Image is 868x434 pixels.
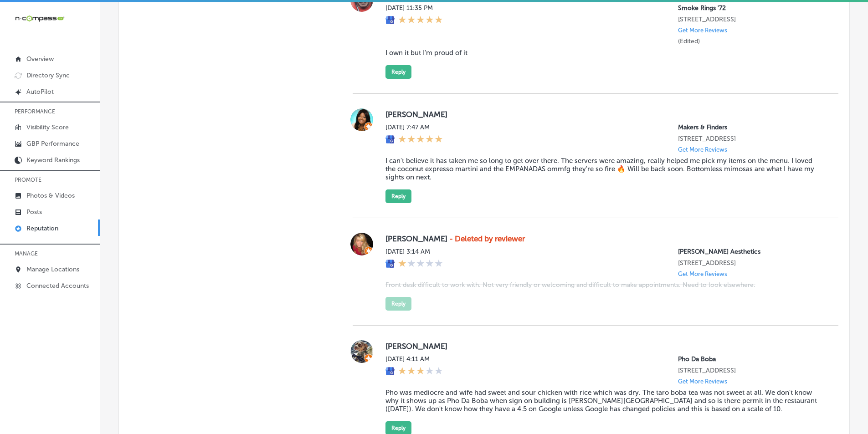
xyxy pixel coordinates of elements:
[678,271,727,277] p: Get More Reviews
[398,259,443,269] div: 1 Star
[385,234,824,243] label: [PERSON_NAME]
[385,123,443,131] label: [DATE] 7:47 AM
[26,71,70,79] p: Directory Sync
[678,367,824,374] p: 100 Pier Park Dr Suite 115
[26,266,79,273] p: Manage Locations
[678,248,824,255] p: Kattine Aesthetics
[26,225,58,232] p: Reputation
[398,15,443,26] div: 5 Stars
[678,259,824,267] p: 1430 Medical Center Parkway Suite 1B
[678,135,824,143] p: 1120 S Main St. Suite 110
[678,355,824,363] p: Pho Da Boba
[26,55,54,63] p: Overview
[398,135,443,145] div: 5 Stars
[385,189,411,203] button: Reply
[398,367,443,377] div: 3 Stars
[678,27,727,34] p: Get More Reviews
[678,15,824,23] p: 925 North Courtenay Parkway
[385,110,824,119] label: [PERSON_NAME]
[385,281,824,289] blockquote: Front desk difficult to work with. Not very friendly or welcoming and difficult to make appointme...
[385,297,411,311] button: Reply
[678,37,700,45] label: (Edited)
[26,156,80,164] p: Keyword Rankings
[678,123,824,131] p: Makers & Finders
[385,65,411,79] button: Reply
[26,192,75,199] p: Photos & Videos
[15,14,65,23] img: 660ab0bf-5cc7-4cb8-ba1c-48b5ae0f18e60NCTV_CLogo_TV_Black_-500x88.png
[385,4,443,12] label: [DATE] 11:35 PM
[385,248,443,255] label: [DATE] 3:14 AM
[26,282,89,290] p: Connected Accounts
[26,140,79,148] p: GBP Performance
[678,4,824,12] p: Smoke Rings '72
[385,49,824,57] blockquote: I own it but I'm proud of it
[449,234,525,243] strong: - Deleted by reviewer
[385,388,824,413] blockquote: Pho was mediocre and wife had sweet and sour chicken with rice which was dry. The taro boba tea w...
[26,88,54,96] p: AutoPilot
[385,157,824,181] blockquote: I can't believe it has taken me so long to get over there. The servers were amazing, really helpe...
[26,208,42,216] p: Posts
[385,355,443,363] label: [DATE] 4:11 AM
[26,123,69,131] p: Visibility Score
[678,378,727,385] p: Get More Reviews
[678,146,727,153] p: Get More Reviews
[385,342,824,351] label: [PERSON_NAME]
